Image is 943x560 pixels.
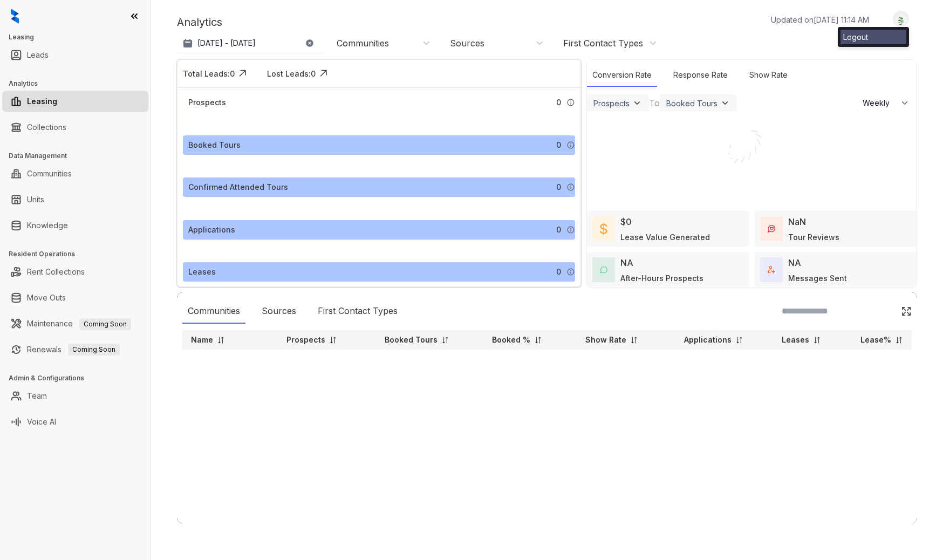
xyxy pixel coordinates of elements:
img: TourReviews [768,225,775,233]
p: Booked % [492,334,530,345]
img: sorting [735,336,743,344]
h3: Data Management [9,151,151,161]
li: Leads [2,44,148,66]
li: Rent Collections [2,261,148,283]
p: Show Rate [585,334,626,345]
div: Applications [188,224,235,236]
div: Communities [182,299,245,324]
div: Lost Leads: 0 [267,68,316,79]
div: NaN [788,215,806,228]
p: Updated on [DATE] 11:14 AM [771,14,869,25]
a: Leasing [27,91,57,112]
a: Rent Collections [27,261,85,283]
div: Lease Value Generated [620,231,710,243]
a: Move Outs [27,287,66,309]
img: sorting [441,336,449,344]
img: Click Icon [316,65,332,81]
img: sorting [534,336,542,344]
p: Analytics [177,14,222,30]
div: Sources [256,299,302,324]
li: Communities [2,163,148,185]
p: Prospects [286,334,325,345]
a: Communities [27,163,72,185]
li: Knowledge [2,215,148,236]
div: Communities [337,37,389,49]
img: Click Icon [235,65,251,81]
img: Info [566,226,575,234]
img: logo [11,9,19,24]
a: Leads [27,44,49,66]
img: Click Icon [901,306,912,317]
img: LeaseValue [600,222,607,235]
img: sorting [329,336,337,344]
p: Name [191,334,213,345]
div: NA [620,256,633,269]
div: Total Leads: 0 [183,68,235,79]
span: 0 [556,97,561,108]
span: 0 [556,266,561,278]
li: Voice AI [2,411,148,433]
img: sorting [813,336,821,344]
img: sorting [630,336,638,344]
div: Booked Tours [188,139,241,151]
div: Confirmed Attended Tours [188,181,288,193]
div: First Contact Types [563,37,643,49]
span: 0 [556,139,561,151]
span: 0 [556,224,561,236]
h3: Analytics [9,79,151,88]
a: Team [27,385,47,407]
a: Knowledge [27,215,68,236]
button: [DATE] - [DATE] [177,33,323,53]
span: 0 [556,181,561,193]
div: $0 [620,215,632,228]
a: Collections [27,117,66,138]
span: Coming Soon [79,318,131,330]
div: NA [788,256,801,269]
span: Coming Soon [68,344,120,356]
div: Response Rate [668,64,733,87]
img: sorting [895,336,903,344]
img: sorting [217,336,225,344]
li: Leasing [2,91,148,112]
img: ViewFilterArrow [632,98,643,108]
div: Booked Tours [666,99,717,108]
button: Weekly [856,93,917,113]
img: AfterHoursConversations [600,266,607,274]
li: Move Outs [2,287,148,309]
img: TotalFum [768,266,775,274]
div: Prospects [188,97,226,108]
div: Sources [450,37,484,49]
a: Units [27,189,44,210]
p: Booked Tours [385,334,438,345]
a: Voice AI [27,411,56,433]
div: First Contact Types [312,299,403,324]
div: Logout [840,30,906,44]
div: After-Hours Prospects [620,272,703,284]
div: Leases [188,266,216,278]
img: Info [566,183,575,192]
span: Weekly [863,98,896,108]
div: Conversion Rate [587,64,657,87]
p: [DATE] - [DATE] [197,38,256,49]
div: Tour Reviews [788,231,839,243]
a: RenewalsComing Soon [27,339,120,360]
img: UserAvatar [893,13,908,25]
div: Messages Sent [788,272,847,284]
li: Units [2,189,148,210]
li: Collections [2,117,148,138]
p: Lease% [860,334,891,345]
img: Info [566,98,575,107]
p: Applications [684,334,732,345]
li: Maintenance [2,313,148,334]
img: Loader [712,113,792,194]
div: Prospects [593,99,630,108]
p: Leases [782,334,809,345]
li: Renewals [2,339,148,360]
li: Team [2,385,148,407]
div: Show Rate [744,64,793,87]
h3: Leasing [9,32,151,42]
h3: Resident Operations [9,249,151,259]
img: Info [566,268,575,276]
img: Info [566,141,575,149]
div: To [649,97,660,110]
